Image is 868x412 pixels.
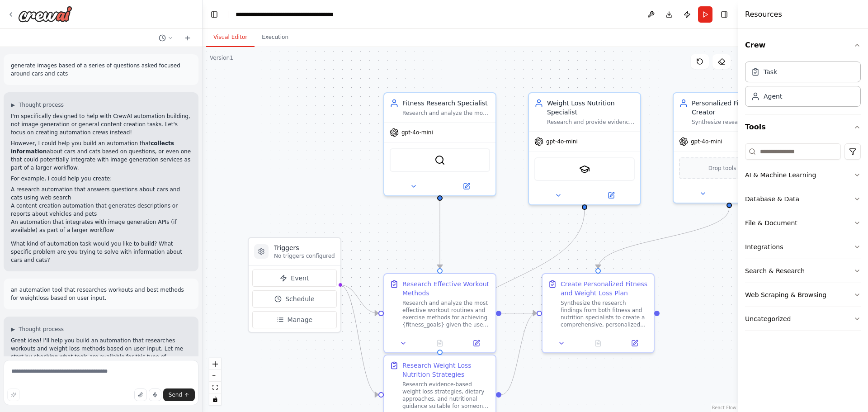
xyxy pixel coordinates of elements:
[401,129,433,136] span: gpt-4o-mini
[285,294,314,303] span: Schedule
[745,266,805,275] div: Search & Research
[745,242,783,251] div: Integrations
[461,338,492,349] button: Open in side panel
[209,382,221,393] button: fit view
[11,240,191,264] p: What kind of automation task would you like to build? What specific problem are you trying to sol...
[209,358,221,405] div: React Flow controls
[745,307,861,331] button: Uncategorized
[547,99,635,117] div: Weight Loss Nutrition Specialist
[745,194,799,204] div: Database & Data
[402,361,490,379] div: Research Weight Loss Nutrition Strategies
[745,211,861,235] button: File & Document
[402,99,490,108] div: Fitness Research Specialist
[435,210,589,350] g: Edge from 1e37f2f9-a872-42f5-82ef-33cff866d341 to 2fd9a322-c8b8-4267-9bd8-e0c20840be7f
[252,270,337,287] button: Event
[441,181,492,192] button: Open in side panel
[11,185,191,202] li: A research automation that answers questions about cars and cats using web search
[421,338,459,349] button: No output available
[745,314,791,323] div: Uncategorized
[274,243,335,252] h3: Triggers
[149,388,161,401] button: Click to speak your automation idea
[585,190,637,201] button: Open in side panel
[252,290,337,308] button: Schedule
[745,114,861,140] button: Tools
[745,58,861,114] div: Crew
[712,405,736,410] a: React Flow attribution
[745,33,861,58] button: Crew
[730,188,781,199] button: Open in side panel
[718,8,731,21] button: Hide right sidebar
[11,101,64,109] button: ▶Thought process
[252,311,337,328] button: Manage
[579,164,590,175] img: SerplyScholarSearchTool
[11,62,191,78] p: generate images based of a series of questions asked focused around cars and cats
[594,208,734,268] g: Edge from 0d493402-bcff-413a-80e3-272f0fa7b8ba to fd1cac70-3173-42ca-8dfb-885e8c2767c3
[764,92,782,101] div: Agent
[11,218,191,234] li: An automation that integrates with image generation APIs (if available) as part of a larger workflow
[745,259,861,283] button: Search & Research
[619,338,650,349] button: Open in side panel
[547,118,635,126] div: Research and provide evidence-based weight loss strategies, dietary approaches, and nutritional g...
[708,164,750,173] span: Drop tools here
[501,309,537,399] g: Edge from 2fd9a322-c8b8-4267-9bd8-e0c20840be7f to fd1cac70-3173-42ca-8dfb-885e8c2767c3
[19,101,64,109] span: Thought process
[745,235,861,259] button: Integrations
[288,315,313,324] span: Manage
[542,273,655,353] div: Create Personalized Fitness and Weight Loss PlanSynthesize the research findings from both fitnes...
[435,201,444,268] g: Edge from d8c76f55-d88b-4507-af8d-d9969ccad6e7 to aace344d-99d6-404d-8d1f-6bb2d902151e
[561,299,648,328] div: Synthesize the research findings from both fitness and nutrition specialists to create a comprehe...
[546,138,578,145] span: gpt-4o-mini
[206,28,255,47] button: Visual Editor
[18,6,72,22] img: Logo
[528,92,641,205] div: Weight Loss Nutrition SpecialistResearch and provide evidence-based weight loss strategies, dieta...
[11,286,191,302] p: an automation tool that researches workouts and best methods for weightloss based on user input.
[692,99,779,117] div: Personalized Fitness Plan Creator
[692,118,779,126] div: Synthesize research findings from fitness and nutrition specialists to create a comprehensive, pe...
[11,175,191,183] p: For example, I could help you create:
[691,138,722,145] span: gpt-4o-mini
[745,218,797,227] div: File & Document
[383,273,496,353] div: Research Effective Workout MethodsResearch and analyze the most effective workout routines and ex...
[11,101,15,109] span: ▶
[340,280,378,399] g: Edge from triggers to 2fd9a322-c8b8-4267-9bd8-e0c20840be7f
[209,370,221,382] button: zoom out
[673,92,786,204] div: Personalized Fitness Plan CreatorSynthesize research findings from fitness and nutrition speciali...
[402,279,490,298] div: Research Effective Workout Methods
[169,391,182,398] span: Send
[11,112,191,137] p: I'm specifically designed to help with CrewAI automation building, not image generation or genera...
[210,54,233,62] div: Version 1
[134,388,147,401] button: Upload files
[745,163,861,187] button: AI & Machine Learning
[745,187,861,211] button: Database & Data
[163,388,195,401] button: Send
[745,9,782,20] h4: Resources
[155,33,177,43] button: Switch to previous chat
[745,290,826,299] div: Web Scraping & Browsing
[11,326,64,333] button: ▶Thought process
[274,252,335,260] p: No triggers configured
[745,140,861,338] div: Tools
[383,92,496,196] div: Fitness Research SpecialistResearch and analyze the most effective workout routines and exercise ...
[402,381,490,410] div: Research evidence-based weight loss strategies, dietary approaches, and nutritional guidance suit...
[764,67,777,76] div: Task
[501,309,537,318] g: Edge from aace344d-99d6-404d-8d1f-6bb2d902151e to fd1cac70-3173-42ca-8dfb-885e8c2767c3
[340,280,378,318] g: Edge from triggers to aace344d-99d6-404d-8d1f-6bb2d902151e
[11,326,15,333] span: ▶
[209,393,221,405] button: toggle interactivity
[402,109,490,117] div: Research and analyze the most effective workout routines and exercise methods based on {fitness_g...
[402,299,490,328] div: Research and analyze the most effective workout routines and exercise methods for achieving {fitn...
[434,155,445,166] img: SerperDevTool
[745,283,861,307] button: Web Scraping & Browsing
[19,326,64,333] span: Thought process
[561,279,648,298] div: Create Personalized Fitness and Weight Loss Plan
[11,139,191,172] p: However, I could help you build an automation that about cars and cats based on questions, or eve...
[7,388,20,401] button: Improve this prompt
[11,336,191,369] p: Great idea! I'll help you build an automation that researches workouts and weight loss methods ba...
[208,8,221,21] button: Hide left sidebar
[180,33,195,43] button: Start a new chat
[579,338,618,349] button: No output available
[11,202,191,218] li: A content creation automation that generates descriptions or reports about vehicles and pets
[255,28,296,47] button: Execution
[209,358,221,370] button: zoom in
[248,237,341,333] div: TriggersNo triggers configuredEventScheduleManage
